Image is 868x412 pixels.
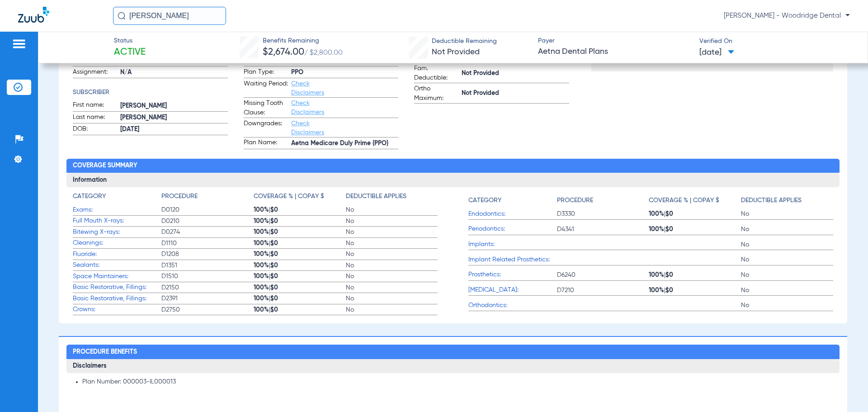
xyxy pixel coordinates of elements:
[664,287,665,294] span: |
[161,250,254,259] span: D1208
[120,68,227,77] span: N/A
[269,284,270,291] span: |
[432,37,497,46] span: Deductible Remaining
[73,227,161,237] span: Bitewing X-rays:
[557,270,649,279] span: D6240
[263,47,304,57] span: $2,674.00
[161,305,254,314] span: D2750
[113,7,226,25] input: Search for patients
[468,285,557,295] span: [MEDICAL_DATA]:
[120,101,227,111] span: [PERSON_NAME]
[291,120,324,136] a: Check Disclaimers
[66,173,839,187] h3: Information
[161,272,254,281] span: D1510
[254,192,324,201] h4: Coverage % | Copay $
[269,262,270,269] span: |
[254,272,346,281] span: 100% $0
[538,36,692,46] span: Payer
[73,100,117,111] span: First name:
[18,7,49,23] img: Zuub Logo
[699,37,853,46] span: Verified On
[291,139,398,148] span: Aetna Medicare Duly Prime (PPO)
[468,224,557,234] span: Periodontics:
[269,273,270,279] span: |
[557,196,593,205] h4: Procedure
[346,294,438,303] span: No
[538,46,692,57] span: Aetna Dental Plans
[254,227,346,237] span: 100% $0
[468,192,557,208] app-breakdown-title: Category
[649,196,719,205] h4: Coverage % | Copay $
[73,192,161,204] app-breakdown-title: Category
[346,239,438,248] span: No
[557,225,649,234] span: D4341
[73,283,161,292] span: Basic Restorative, Fillings:
[12,38,26,49] img: hamburger-icon
[649,225,741,234] span: 100% $0
[664,226,665,232] span: |
[73,294,161,303] span: Basic Restorative, Fillings:
[291,81,324,96] a: Check Disclaimers
[73,216,161,226] span: Full Mouth X-rays:
[291,100,324,115] a: Check Disclaimers
[161,283,254,292] span: D2150
[346,305,438,314] span: No
[649,209,741,218] span: 100% $0
[468,270,557,279] span: Prosthetics:
[254,250,346,259] span: 100% $0
[741,196,802,205] h4: Deductible Applies
[649,286,741,295] span: 100% $0
[73,305,161,314] span: Crowns:
[73,67,117,78] span: Assignment:
[699,47,734,58] span: [DATE]
[161,261,254,270] span: D1351
[161,192,254,204] app-breakdown-title: Procedure
[73,124,117,135] span: DOB:
[269,251,270,257] span: |
[557,209,649,218] span: D3330
[254,192,346,204] app-breakdown-title: Coverage % | Copay $
[73,88,227,97] h4: Subscriber
[73,250,161,259] span: Fluoride:
[254,283,346,292] span: 100% $0
[304,49,343,57] span: / $2,800.00
[114,36,146,46] span: Status
[120,113,227,123] span: [PERSON_NAME]
[244,67,288,78] span: Plan Type:
[741,209,833,218] span: No
[120,125,227,134] span: [DATE]
[346,192,406,201] h4: Deductible Applies
[254,294,346,303] span: 100% $0
[557,192,649,208] app-breakdown-title: Procedure
[462,69,569,78] span: Not Provided
[346,217,438,226] span: No
[82,378,833,386] li: Plan Number: 000003-IL000013
[741,192,833,208] app-breakdown-title: Deductible Applies
[254,239,346,248] span: 100% $0
[724,11,850,20] span: [PERSON_NAME] - Woodridge Dental
[664,272,665,278] span: |
[73,260,161,270] span: Sealants:
[73,113,117,123] span: Last name:
[741,225,833,234] span: No
[269,207,270,213] span: |
[161,205,254,214] span: D0120
[269,240,270,246] span: |
[73,192,106,201] h4: Category
[346,250,438,259] span: No
[73,238,161,248] span: Cleanings:
[161,227,254,237] span: D0274
[664,211,665,217] span: |
[414,84,458,103] span: Ortho Maximum:
[649,270,741,279] span: 100% $0
[741,301,833,310] span: No
[346,272,438,281] span: No
[557,286,649,295] span: D7210
[244,79,288,97] span: Waiting Period:
[468,301,557,310] span: Orthodontics:
[254,217,346,226] span: 100% $0
[254,261,346,270] span: 100% $0
[114,46,146,59] span: Active
[118,12,126,20] img: Search Icon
